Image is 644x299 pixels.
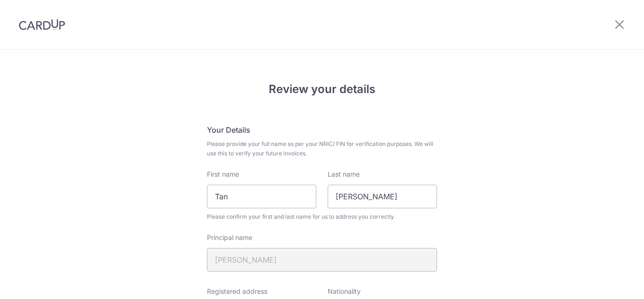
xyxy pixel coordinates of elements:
img: CardUp [19,19,65,30]
label: First name [207,170,239,179]
label: Last name [328,170,360,179]
h4: Review your details [207,81,437,98]
span: Please confirm your first and last name for us to address you correctly [207,212,437,222]
label: Nationality [328,287,361,296]
input: First Name [207,185,316,208]
label: Registered address [207,287,267,296]
label: Principal name [207,233,252,242]
input: Last name [328,185,437,208]
h5: Your Details [207,124,437,136]
span: Please provide your full name as per your NRIC/ FIN for verification purposes. We will use this t... [207,139,437,158]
